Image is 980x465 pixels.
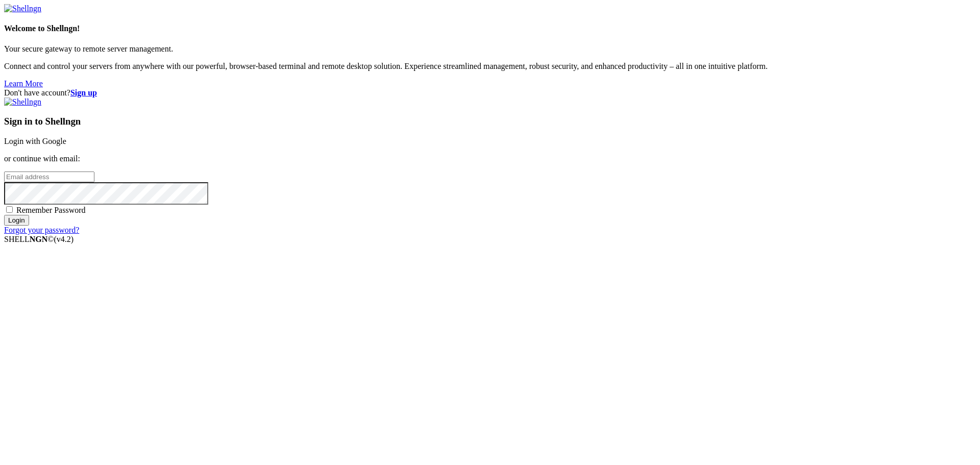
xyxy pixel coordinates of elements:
div: Don't have account? [4,88,976,97]
img: Shellngn [4,97,41,107]
span: Remember Password [16,206,86,214]
span: SHELL © [4,235,73,243]
p: Connect and control your servers from anywhere with our powerful, browser-based terminal and remo... [4,62,976,71]
input: Login [4,215,29,226]
a: Sign up [70,88,97,97]
a: Learn More [4,79,43,88]
p: Your secure gateway to remote server management. [4,44,976,54]
img: Shellngn [4,4,41,13]
p: or continue with email: [4,154,976,163]
h3: Sign in to Shellngn [4,116,976,127]
span: 4.2.0 [54,235,74,243]
input: Remember Password [6,206,13,213]
a: Login with Google [4,137,66,145]
h4: Welcome to Shellngn! [4,24,976,33]
a: Forgot your password? [4,226,79,234]
input: Email address [4,172,94,182]
b: NGN [30,235,48,243]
